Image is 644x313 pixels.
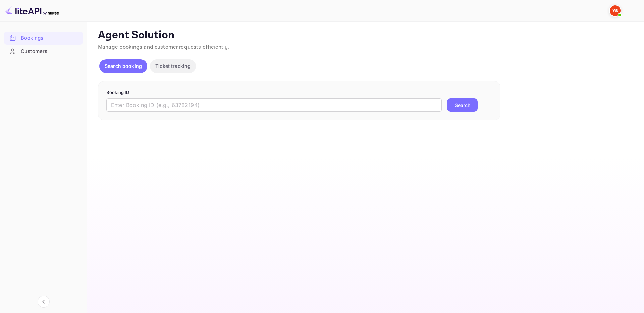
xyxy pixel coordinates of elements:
button: Collapse navigation [38,296,50,308]
input: Enter Booking ID (e.g., 63782194) [106,98,442,112]
div: Customers [4,45,83,58]
img: LiteAPI logo [5,5,59,16]
img: Yandex Support [610,5,621,16]
p: Search booking [105,62,142,70]
div: Customers [21,48,79,55]
button: Search [447,98,478,112]
p: Agent Solution [98,29,632,42]
div: Bookings [4,32,83,45]
a: Customers [4,45,83,57]
p: Booking ID [106,89,492,96]
span: Manage bookings and customer requests efficiently. [98,44,229,51]
p: Ticket tracking [155,62,191,70]
a: Bookings [4,32,83,44]
div: Bookings [21,34,79,42]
